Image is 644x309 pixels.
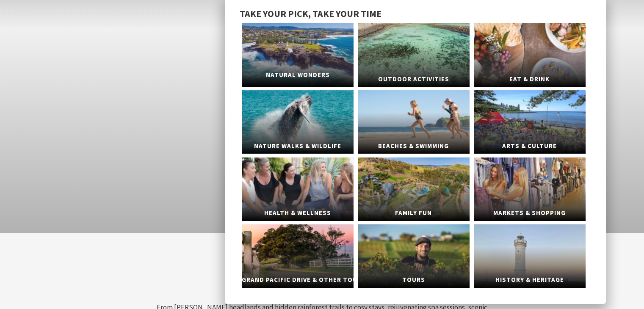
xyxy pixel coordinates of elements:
span: History & Heritage [474,272,586,288]
span: Eat & Drink [474,72,586,87]
span: Natural Wonders [242,67,354,83]
span: Health & Wellness [242,205,354,221]
span: Nature Walks & Wildlife [242,138,354,154]
span: Family Fun [358,205,470,221]
span: Outdoor Activities [358,72,470,87]
span: Take your pick, take your time [240,8,381,19]
h2: Your Perfect Escape [156,256,488,289]
span: Grand Pacific Drive & Other Touring [242,272,354,288]
span: Beaches & Swimming [358,138,470,154]
span: Tours [358,272,470,288]
span: Arts & Culture [474,138,586,154]
span: Markets & Shopping [474,205,586,221]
